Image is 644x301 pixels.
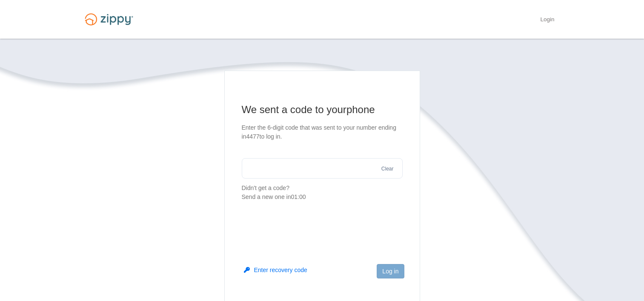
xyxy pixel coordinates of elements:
[540,16,554,25] a: Login
[80,9,138,29] img: Logo
[242,193,403,202] div: Send a new one in 01:00
[242,184,403,202] p: Didn't get a code?
[242,123,403,141] p: Enter the 6-digit code that was sent to your number ending in 4477 to log in.
[244,266,307,274] button: Enter recovery code
[242,103,403,116] h1: We sent a code to your phone
[379,165,396,173] button: Clear
[377,264,404,278] button: Log in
